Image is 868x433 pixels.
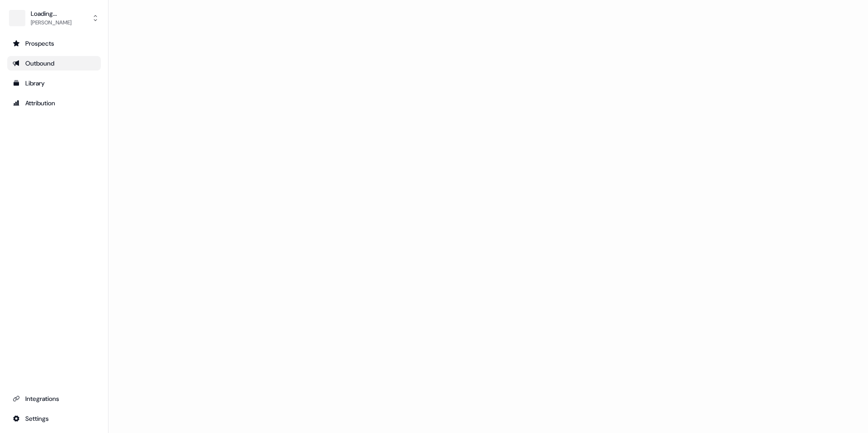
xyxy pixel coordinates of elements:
div: Loading... [31,9,71,18]
a: Go to integrations [7,411,101,426]
div: Prospects [13,39,95,48]
div: Settings [13,414,95,423]
button: Loading...[PERSON_NAME] [7,7,101,29]
div: Integrations [13,394,95,403]
div: Attribution [13,99,95,108]
div: Library [13,79,95,88]
div: Outbound [13,59,95,68]
a: Go to prospects [7,36,101,51]
div: [PERSON_NAME] [31,18,71,27]
a: Go to integrations [7,391,101,406]
a: Go to templates [7,76,101,90]
a: Go to outbound experience [7,56,101,71]
a: Go to attribution [7,96,101,110]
